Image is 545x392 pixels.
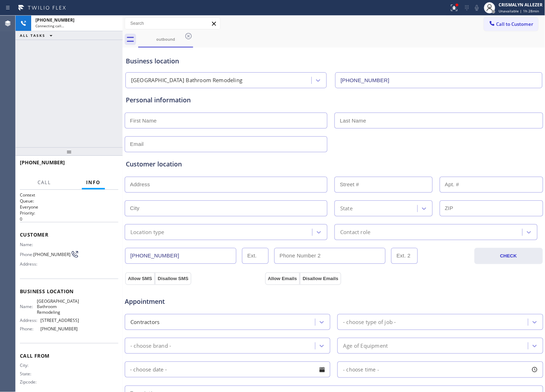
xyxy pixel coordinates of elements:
span: [PHONE_NUMBER] [20,159,65,166]
span: Phone: [20,326,40,331]
span: Call From [20,352,118,359]
input: City [125,200,327,216]
div: [GEOGRAPHIC_DATA] Bathroom Remodeling [131,76,242,85]
input: Street # [335,177,432,193]
div: CRISMALYN ALLEZER [499,2,543,8]
input: Address [125,177,327,193]
span: Phone: [20,252,33,257]
span: State: [20,371,40,377]
input: Email [125,136,327,152]
button: Call to Customer [484,17,538,31]
input: Phone Number [125,248,236,264]
span: Info [86,179,101,186]
span: Unavailable | 1h 28min [499,8,539,13]
span: Connecting call… [35,23,64,28]
span: [STREET_ADDRESS] [40,318,79,323]
span: [PHONE_NUMBER] [40,326,79,331]
h2: Queue: [20,198,118,204]
input: Ext. [242,248,269,264]
p: 0 [20,216,118,222]
div: Location type [130,228,164,236]
div: Personal information [126,95,542,105]
span: Call to Customer [496,21,534,27]
div: - choose brand - [130,342,171,350]
span: Address: [20,318,40,323]
input: Last Name [335,113,543,129]
button: CHECK [474,248,543,264]
button: Mute [472,3,482,13]
span: [PHONE_NUMBER] [33,252,71,257]
input: Phone Number 2 [274,248,386,264]
input: Ext. 2 [391,248,418,264]
input: First Name [125,113,327,129]
span: Appointment [125,297,263,306]
button: Call [33,176,55,189]
button: Disallow Emails [300,272,341,285]
span: [PHONE_NUMBER] [35,17,74,23]
input: ZIP [440,200,543,216]
h1: Context [20,192,118,198]
div: Customer location [126,159,542,169]
input: Phone Number [335,72,542,88]
span: - choose time - [343,366,379,373]
span: City: [20,363,40,368]
span: Name: [20,304,37,309]
button: Allow Emails [265,272,300,285]
span: Customer [20,231,118,238]
div: State [340,204,353,212]
span: [GEOGRAPHIC_DATA] Bathroom Remodeling [37,299,79,315]
input: Apt. # [440,177,543,193]
span: Zipcode: [20,380,40,385]
h2: Priority: [20,210,118,216]
span: Call [38,179,51,186]
button: Allow SMS [125,272,155,285]
span: ALL TASKS [20,33,45,38]
div: - choose type of job - [343,318,396,326]
button: Info [82,176,105,189]
p: Everyone [20,204,118,210]
div: Age of Equipment [343,342,388,350]
button: Disallow SMS [155,272,191,285]
div: Contractors [130,318,159,326]
button: ALL TASKS [16,31,60,40]
span: Business location [20,288,118,295]
div: outbound [139,36,192,42]
div: Contact role [340,228,370,236]
input: Search [125,18,220,29]
div: Business location [126,56,542,66]
span: Name: [20,242,40,247]
span: Address: [20,261,40,267]
input: - choose date - [125,362,330,377]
